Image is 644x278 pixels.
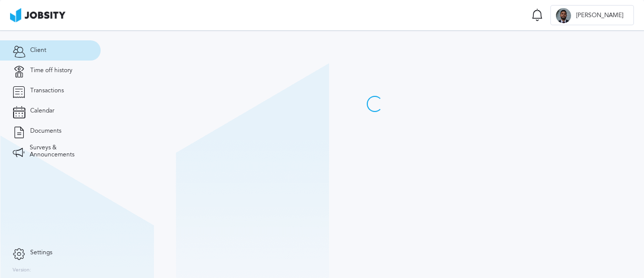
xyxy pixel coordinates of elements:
span: Surveys & Announcements [30,144,88,158]
span: [PERSON_NAME] [571,12,628,19]
div: F [556,8,571,23]
button: F[PERSON_NAME] [550,5,634,25]
label: Version: [13,267,31,273]
span: Transactions [30,87,64,94]
span: Time off history [30,67,72,74]
span: Calendar [30,107,54,115]
img: ab4bad089aa723f57921c736e9817d99.png [10,8,65,22]
span: Documents [30,128,61,135]
span: Settings [30,249,52,256]
span: Client [30,47,46,54]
